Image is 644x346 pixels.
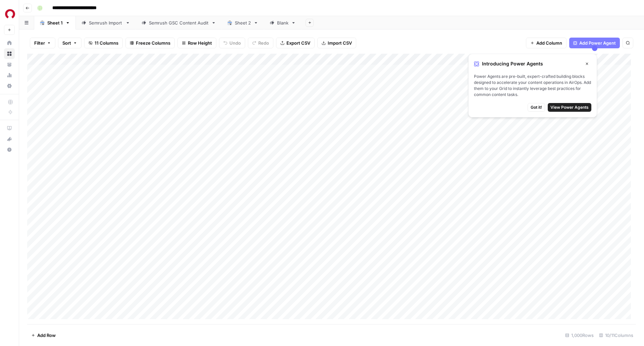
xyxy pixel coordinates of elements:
button: View Power Agents [548,103,591,112]
a: Semrush Import [76,16,136,30]
button: Import CSV [317,38,356,48]
button: Sort [58,38,82,48]
span: Add Power Agent [579,40,616,46]
button: Help + Support [4,144,15,155]
div: Semrush Import [89,19,123,26]
a: Settings [4,81,15,91]
span: Export CSV [286,40,310,46]
span: Power Agents are pre-built, expert-crafted building blocks designed to accelerate your content op... [474,73,591,98]
span: Row Height [188,40,212,46]
div: Sheet 2 [235,19,251,26]
div: What's new? [4,134,14,144]
span: Got it! [531,104,542,110]
a: Sheet 1 [34,16,76,30]
div: Sheet 1 [47,19,63,26]
span: Filter [34,40,45,46]
button: 11 Columns [84,38,123,48]
a: Your Data [4,59,15,70]
div: Blank [277,19,288,26]
div: Introducing Power Agents [474,59,591,68]
button: Row Height [177,38,216,48]
div: Semrush GSC Content Audit [149,19,209,26]
span: Redo [258,40,269,46]
button: Redo [248,38,273,48]
div: 1,000 Rows [562,330,596,341]
button: Freeze Columns [125,38,175,48]
button: Undo [219,38,245,48]
span: View Power Agents [550,104,589,110]
button: Add Row [27,330,60,341]
a: Sheet 2 [222,16,264,30]
a: Home [4,38,15,48]
button: What's new? [4,134,15,144]
a: Browse [4,48,15,59]
button: Filter [30,38,55,48]
span: Freeze Columns [136,40,170,46]
a: Semrush GSC Content Audit [136,16,222,30]
button: Workspace: iPullRank [4,5,15,22]
span: Add Column [536,40,562,46]
a: AirOps Academy [4,123,15,134]
button: Add Power Agent [569,38,620,48]
div: 10/11 Columns [596,330,636,341]
span: Add Row [37,332,56,339]
img: iPullRank Logo [4,8,16,20]
span: Import CSV [328,40,352,46]
button: Export CSV [276,38,315,48]
a: Usage [4,70,15,81]
a: Blank [264,16,302,30]
span: Undo [229,40,241,46]
button: Got it! [528,103,545,112]
span: 11 Columns [95,40,118,46]
span: Sort [62,40,71,46]
button: Add Column [526,38,567,48]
